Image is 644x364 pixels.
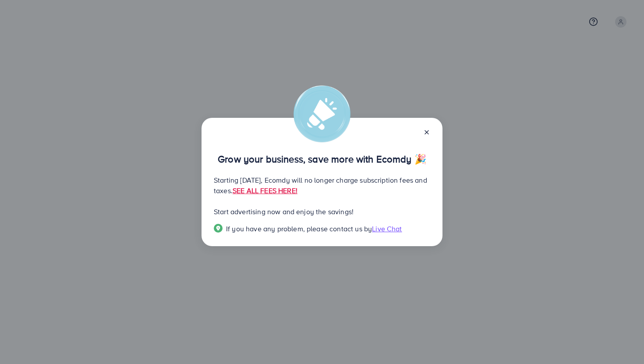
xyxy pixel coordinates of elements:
p: Grow your business, save more with Ecomdy 🎉 [214,154,430,164]
p: Start advertising now and enjoy the savings! [214,206,430,217]
span: Live Chat [372,224,402,233]
img: alert [294,85,350,142]
a: SEE ALL FEES HERE! [233,186,297,195]
p: Starting [DATE], Ecomdy will no longer charge subscription fees and taxes. [214,175,430,196]
img: Popup guide [214,224,223,233]
span: If you have any problem, please contact us by [226,224,372,233]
